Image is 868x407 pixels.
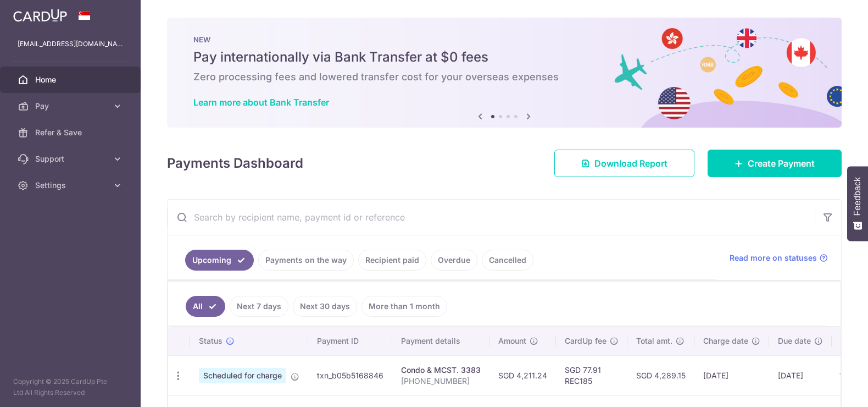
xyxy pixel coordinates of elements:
[186,296,225,317] a: All
[293,296,357,317] a: Next 30 days
[431,250,477,271] a: Overdue
[730,252,817,263] span: Read more on statuses
[167,18,842,128] img: Bank transfer banner
[13,9,67,22] img: CardUp
[35,153,108,164] span: Support
[167,153,303,173] h4: Payments Dashboard
[498,335,526,346] span: Amount
[358,250,426,271] a: Recipient paid
[703,335,748,346] span: Charge date
[18,38,123,50] p: [EMAIL_ADDRESS][DOMAIN_NAME]
[230,296,288,317] a: Next 7 days
[258,250,354,271] a: Payments on the way
[308,355,392,395] td: txn_b05b5168846
[35,101,108,112] span: Pay
[35,74,108,85] span: Home
[401,376,481,387] p: [PHONE_NUMBER]
[193,48,815,66] h5: Pay internationally via Bank Transfer at $0 fees
[482,250,533,271] a: Cancelled
[361,296,447,317] a: More than 1 month
[308,327,392,355] th: Payment ID
[847,166,868,241] button: Feedback - Show survey
[185,250,254,271] a: Upcoming
[392,327,489,355] th: Payment details
[401,365,481,376] div: Condo & MCST. 3383
[769,355,832,395] td: [DATE]
[565,335,607,346] span: CardUp fee
[489,355,556,395] td: SGD 4,211.24
[193,97,329,108] a: Learn more about Bank Transfer
[594,157,667,170] span: Download Report
[835,369,857,382] img: Bank Card
[853,177,863,216] span: Feedback
[199,335,222,346] span: Status
[556,355,627,395] td: SGD 77.91 REC185
[193,70,815,84] h6: Zero processing fees and lowered transfer cost for your overseas expenses
[554,150,694,177] a: Download Report
[627,355,694,395] td: SGD 4,289.15
[748,157,815,170] span: Create Payment
[778,335,811,346] span: Due date
[35,127,108,138] span: Refer & Save
[708,150,842,177] a: Create Payment
[636,335,672,346] span: Total amt.
[199,368,286,383] span: Scheduled for charge
[730,252,828,263] a: Read more on statuses
[35,180,108,191] span: Settings
[694,355,769,395] td: [DATE]
[193,35,815,44] p: NEW
[168,200,815,235] input: Search by recipient name, payment id or reference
